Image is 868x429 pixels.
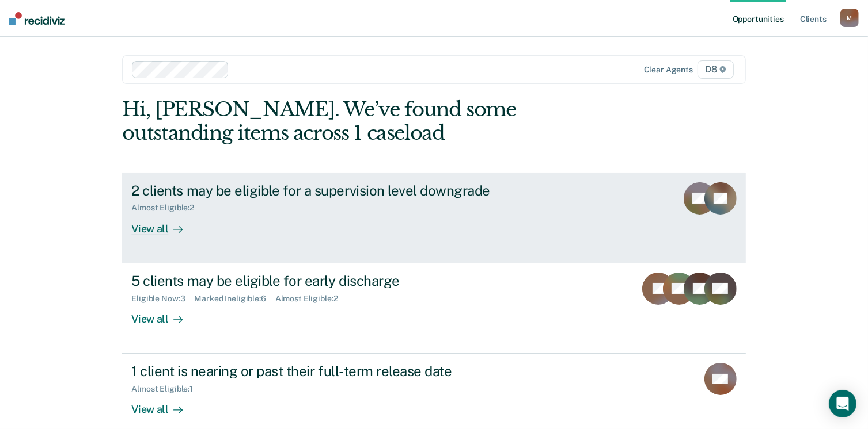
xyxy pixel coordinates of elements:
[644,65,693,75] div: Clear agents
[840,9,859,27] button: M
[131,303,196,325] div: View all
[131,294,194,304] div: Eligible Now : 3
[698,60,734,79] span: D8
[829,390,856,417] div: Open Intercom Messenger
[131,273,536,289] div: 5 clients may be eligible for early discharge
[131,394,196,416] div: View all
[131,363,536,380] div: 1 client is nearing or past their full-term release date
[131,384,202,394] div: Almost Eligible : 1
[275,294,347,304] div: Almost Eligible : 2
[122,98,621,145] div: Hi, [PERSON_NAME]. We’ve found some outstanding items across 1 caseload
[131,213,196,235] div: View all
[122,263,745,354] a: 5 clients may be eligible for early dischargeEligible Now:3Marked Ineligible:6Almost Eligible:2Vi...
[131,203,203,213] div: Almost Eligible : 2
[122,173,745,263] a: 2 clients may be eligible for a supervision level downgradeAlmost Eligible:2View all
[9,12,65,25] img: Recidiviz
[194,294,275,304] div: Marked Ineligible : 6
[131,182,536,199] div: 2 clients may be eligible for a supervision level downgrade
